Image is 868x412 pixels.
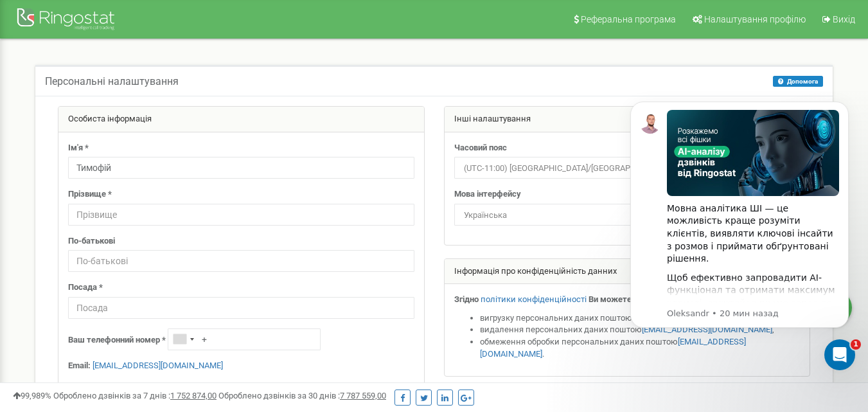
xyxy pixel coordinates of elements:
[68,250,414,272] input: По-батькові
[481,294,587,304] a: політики конфіденційності
[68,297,414,319] input: Посада
[58,107,424,132] div: Особиста інформація
[68,282,103,294] label: Посада *
[459,206,796,224] span: Українська
[340,391,386,400] u: 7 787 559,00
[454,294,479,304] strong: Згідно
[773,76,823,87] button: Допомога
[480,312,801,325] li: вигрузку персональних даних поштою ,
[454,188,521,201] label: Мова інтерфейсу
[704,14,806,24] span: Налаштування профілю
[454,157,801,179] span: (UTC-11:00) Pacific/Midway
[480,337,746,359] a: [EMAIL_ADDRESS][DOMAIN_NAME]
[53,391,217,400] span: Оброблено дзвінків за 7 днів :
[589,294,703,304] strong: Ви можете зробити запит на:
[480,324,801,336] li: видалення персональних даних поштою ,
[13,391,51,400] span: 99,989%
[68,235,115,247] label: По-батькові
[454,204,801,226] span: Українська
[170,391,217,400] u: 1 752 874,00
[93,361,223,370] a: [EMAIL_ADDRESS][DOMAIN_NAME]
[68,188,112,201] label: Прізвище *
[68,334,166,346] label: Ваш телефонний номер *
[445,259,810,285] div: Інформація про конфіденційність данних
[68,361,91,370] strong: Email:
[833,14,855,24] span: Вихід
[611,82,868,377] iframe: Intercom notifications сообщение
[218,391,386,400] span: Оброблено дзвінків за 30 днів :
[68,142,89,154] label: Ім'я *
[68,157,414,179] input: Ім'я
[168,329,198,350] div: Telephone country code
[454,142,507,154] label: Часовий пояс
[68,204,414,226] input: Прізвище
[45,76,179,87] h5: Персональні налаштування
[824,339,855,370] iframe: Intercom live chat
[445,107,810,132] div: Інші налаштування
[851,339,861,350] span: 1
[480,336,801,360] li: обмеження обробки персональних даних поштою .
[168,328,321,350] input: +1-800-555-55-55
[581,14,676,24] span: Реферальна програма
[459,159,796,177] span: (UTC-11:00) Pacific/Midway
